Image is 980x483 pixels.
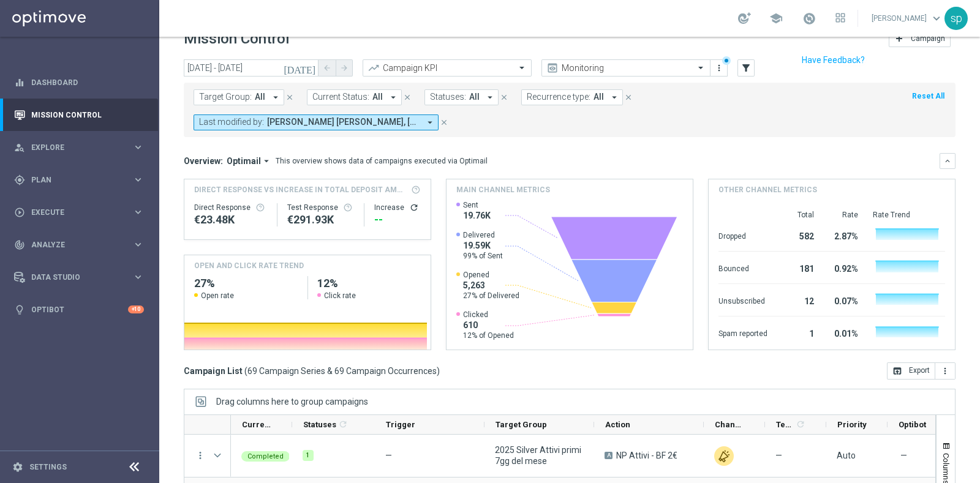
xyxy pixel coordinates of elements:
[13,272,145,282] button: Data Studio keyboard_arrow_right
[14,304,25,315] i: lightbulb
[13,78,145,88] div: equalizer Dashboard
[374,212,421,227] div: --
[388,92,399,103] i: arrow_drop_down
[616,450,677,461] span: NP Attivi - BF 2€
[13,208,145,217] div: play_circle_outline Execute keyboard_arrow_right
[714,446,734,466] div: Other
[900,450,907,461] span: —
[463,291,519,301] span: 27% of Delivered
[194,212,267,227] div: €23,479
[722,56,731,65] div: There are unsaved changes
[463,320,514,331] span: 610
[14,66,144,99] div: Dashboard
[484,92,496,103] i: arrow_drop_down
[284,62,317,73] i: [DATE]
[227,155,261,167] span: Optimail
[887,362,935,380] button: open_in_browser Export
[184,435,231,477] div: Press SPACE to select this row.
[194,114,439,130] button: Last modified by: [PERSON_NAME] [PERSON_NAME], [PERSON_NAME] arrow_drop_down
[14,142,25,153] i: person_search
[424,117,435,128] i: arrow_drop_down
[541,59,710,77] ng-select: Monitoring
[194,89,284,105] button: Target Group: All arrow_drop_down
[829,323,858,342] div: 0.01%
[374,203,421,212] div: Increase
[128,305,144,313] div: +10
[713,61,725,75] button: more_vert
[318,59,336,77] button: arrow_back
[13,143,145,152] div: person_search Explore keyboard_arrow_right
[303,420,336,429] span: Statuses
[887,365,956,375] multiple-options-button: Export to CSV
[495,444,584,466] span: 2025 Silver Attivi primi 7gg del mese
[718,225,767,245] div: Dropped
[216,397,368,406] span: Drag columns here to group campaigns
[605,452,612,459] span: A
[769,12,783,25] span: school
[312,92,369,102] span: Current Status:
[14,207,25,218] i: play_circle_outline
[911,89,946,103] button: Reset All
[201,291,234,301] span: Open rate
[439,116,450,129] button: close
[195,450,206,461] button: more_vert
[132,174,144,185] i: keyboard_arrow_right
[889,30,951,47] button: add Campaign
[132,141,144,153] i: keyboard_arrow_right
[184,30,289,48] h1: Mission Control
[409,203,419,212] button: refresh
[307,89,402,105] button: Current Status: All arrow_drop_down
[317,276,421,291] h2: 12%
[776,420,794,429] span: Templates
[14,77,25,88] i: equalizer
[194,276,298,291] h2: 27%
[184,59,318,77] input: Select date range
[718,258,767,277] div: Bounced
[794,417,805,431] span: Calculate column
[270,92,281,103] i: arrow_drop_down
[31,176,132,184] span: Plan
[940,153,956,169] button: keyboard_arrow_down
[741,62,752,73] i: filter_alt
[440,118,448,127] i: close
[244,365,247,376] span: (
[194,260,304,271] h4: OPEN AND CLICK RATE TREND
[31,241,132,249] span: Analyze
[594,92,604,102] span: All
[624,93,633,102] i: close
[623,91,634,104] button: close
[402,91,413,104] button: close
[31,274,132,281] span: Data Studio
[14,272,132,283] div: Data Studio
[521,89,623,105] button: Recurrence type: All arrow_drop_down
[241,450,290,462] colored-tag: Completed
[223,155,276,167] button: Optimail arrow_drop_down
[775,450,782,461] span: —
[194,184,407,195] span: Direct Response VS Increase In Total Deposit Amount
[894,34,904,43] i: add
[870,9,944,28] a: [PERSON_NAME]keyboard_arrow_down
[14,207,132,218] div: Execute
[837,451,856,460] span: Auto
[276,155,488,167] div: This overview shows data of campaigns executed via Optimail
[340,64,349,72] i: arrow_forward
[437,365,440,376] span: )
[132,239,144,250] i: keyboard_arrow_right
[31,144,132,151] span: Explore
[216,397,368,406] div: Row Groups
[463,210,491,221] span: 19.76K
[837,420,867,429] span: Priority
[247,452,284,460] span: Completed
[609,92,620,103] i: arrow_drop_down
[527,92,590,102] span: Recurrence type:
[13,240,145,250] div: track_changes Analyze keyboard_arrow_right
[499,91,510,104] button: close
[14,174,25,185] i: gps_fixed
[31,99,144,131] a: Mission Control
[430,92,466,102] span: Statuses:
[13,305,145,315] button: lightbulb Optibot +10
[13,110,145,120] div: Mission Control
